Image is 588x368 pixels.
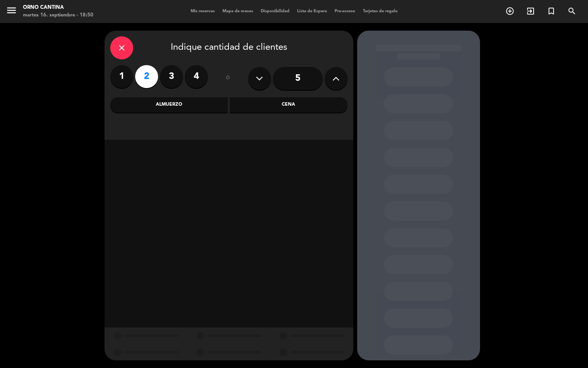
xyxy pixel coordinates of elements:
label: 2 [135,65,158,88]
div: Almuerzo [110,97,228,113]
i: close [117,43,126,52]
div: Indique cantidad de clientes [110,36,348,59]
label: 1 [110,65,133,88]
span: Mapa de mesas [219,9,257,13]
label: 3 [160,65,183,88]
span: Mis reservas [187,9,219,13]
label: 4 [185,65,208,88]
i: exit_to_app [526,7,535,16]
i: turned_in_not [547,7,556,16]
span: Lista de Espera [293,9,331,13]
i: add_circle_outline [505,7,514,16]
span: Tarjetas de regalo [359,9,402,13]
div: Cena [230,97,348,113]
div: Orno Cantina [23,4,93,11]
div: ó [216,65,240,92]
i: search [567,7,577,16]
span: Disponibilidad [257,9,293,13]
span: Pre-acceso [331,9,359,13]
div: martes 16. septiembre - 18:50 [23,11,93,19]
button: menu [6,5,17,19]
i: menu [6,5,17,16]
